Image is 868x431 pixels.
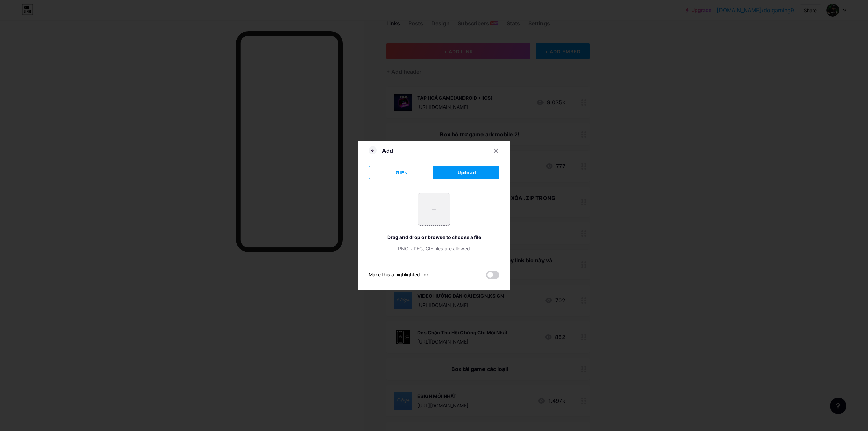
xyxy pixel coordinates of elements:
[369,271,429,279] div: Make this a highlighted link
[434,166,499,179] button: Upload
[369,166,434,179] button: GIFs
[382,146,393,155] div: Add
[395,169,407,176] span: GIFs
[457,169,476,176] span: Upload
[369,245,499,252] div: PNG, JPEG, GIF files are allowed
[369,234,499,241] div: Drag and drop or browse to choose a file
